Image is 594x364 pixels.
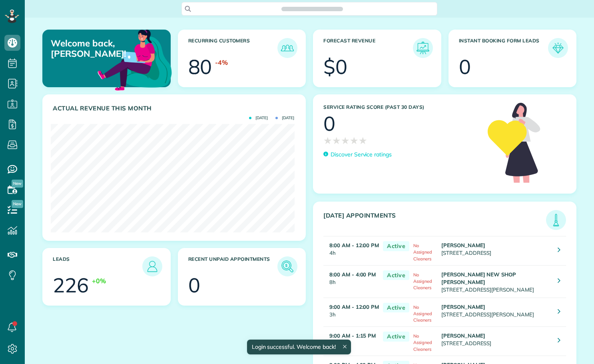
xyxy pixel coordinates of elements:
[323,134,332,148] span: ★
[383,332,409,342] span: Active
[413,304,432,323] span: No Assigned Cleaners
[439,327,552,356] td: [STREET_ADDRESS]
[289,5,335,13] span: Search ZenMaid…
[341,134,350,148] span: ★
[144,258,160,274] img: icon_leads-1bed01f49abd5b7fead27621c3d59655bb73ed531f8eeb49469d10e621d6b896.png
[188,57,212,77] div: 80
[323,327,379,356] td: 4h 15
[12,180,23,188] span: New
[323,150,392,159] a: Discover Service ratings
[275,116,294,120] span: [DATE]
[249,116,268,120] span: [DATE]
[413,272,432,290] span: No Assigned Cleaners
[459,38,548,58] h3: Instant Booking Form Leads
[383,241,409,251] span: Active
[439,265,552,298] td: [STREET_ADDRESS][PERSON_NAME]
[383,270,409,280] span: Active
[323,236,379,265] td: 4h
[53,275,89,295] div: 226
[323,57,347,77] div: $0
[323,265,379,298] td: 8h
[279,258,295,274] img: icon_unpaid_appointments-47b8ce3997adf2238b356f14209ab4cced10bd1f174958f3ca8f1d0dd7fffeee.png
[92,276,106,286] div: +0%
[12,200,23,208] span: New
[51,38,129,59] p: Welcome back, [PERSON_NAME]!
[441,304,485,310] strong: [PERSON_NAME]
[188,38,278,58] h3: Recurring Customers
[323,104,480,110] h3: Service Rating score (past 30 days)
[413,243,432,261] span: No Assigned Cleaners
[548,212,564,228] img: icon_todays_appointments-901f7ab196bb0bea1936b74009e4eb5ffbc2d2711fa7634e0d609ed5ef32b18b.png
[247,340,351,354] div: Login successful. Welcome back!
[550,40,566,56] img: icon_form_leads-04211a6a04a5b2264e4ee56bc0799ec3eb69b7e499cbb523a139df1d13a81ae0.png
[332,134,341,148] span: ★
[323,298,379,326] td: 3h
[439,298,552,326] td: [STREET_ADDRESS][PERSON_NAME]
[53,256,142,276] h3: Leads
[441,271,516,285] strong: [PERSON_NAME] NEW SHOP [PERSON_NAME]
[329,271,376,278] strong: 8:00 AM - 4:00 PM
[441,242,485,248] strong: [PERSON_NAME]
[329,304,379,310] strong: 9:00 AM - 12:00 PM
[215,58,228,67] div: -4%
[331,150,392,159] p: Discover Service ratings
[439,236,552,265] td: [STREET_ADDRESS]
[323,38,413,58] h3: Forecast Revenue
[413,333,432,352] span: No Assigned Cleaners
[323,212,546,230] h3: [DATE] Appointments
[53,105,297,112] h3: Actual Revenue this month
[96,20,173,98] img: dashboard_welcome-42a62b7d889689a78055ac9021e634bf52bae3f8056760290aed330b23ab8690.png
[329,242,379,248] strong: 8:00 AM - 12:00 PM
[415,40,431,56] img: icon_forecast_revenue-8c13a41c7ed35a8dcfafea3cbb826a0462acb37728057bba2d056411b612bbbe.png
[279,40,295,56] img: icon_recurring_customers-cf858462ba22bcd05b5a5880d41d6543d210077de5bb9ebc9590e49fd87d84ed.png
[459,57,471,77] div: 0
[350,134,359,148] span: ★
[383,303,409,313] span: Active
[359,134,367,148] span: ★
[188,275,200,295] div: 0
[323,114,335,134] div: 0
[441,332,485,339] strong: [PERSON_NAME]
[188,256,278,276] h3: Recent unpaid appointments
[329,332,376,339] strong: 9:00 AM - 1:15 PM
